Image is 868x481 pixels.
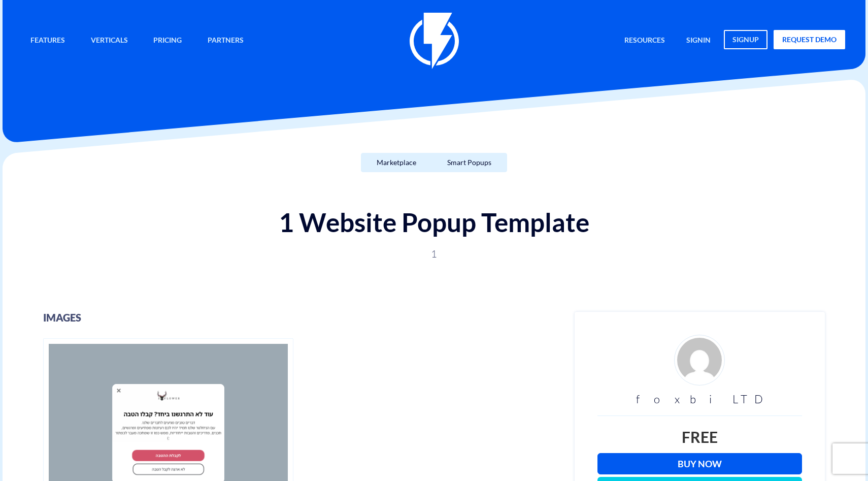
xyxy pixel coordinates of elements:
a: Verticals [83,30,136,52]
img: d4fe36f24926ae2e6254bfc5557d6d03 [674,335,725,386]
h3: images [43,312,559,323]
a: request demo [774,30,845,49]
h1: 1 Website Popup Template [13,208,855,236]
a: signup [724,30,767,49]
a: signin [679,30,718,52]
a: Resources [617,30,673,52]
a: Buy Now [597,453,802,474]
a: Partners [200,30,251,52]
p: 1 [97,247,771,261]
a: Pricing [146,30,189,52]
a: Smart Popups [431,153,507,172]
a: Marketplace [361,153,432,172]
h3: foxbi LTD [597,393,802,405]
div: Free [597,426,802,448]
a: Features [23,30,73,52]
